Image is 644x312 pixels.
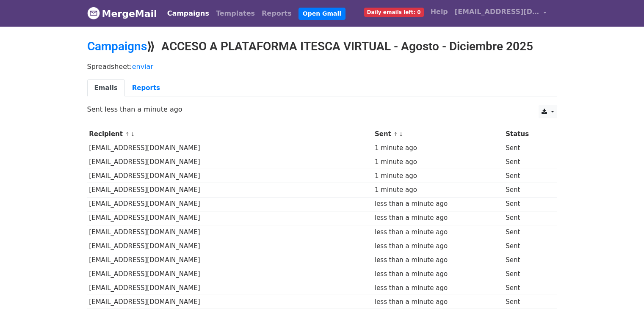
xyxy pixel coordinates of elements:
[87,155,373,169] td: [EMAIL_ADDRESS][DOMAIN_NAME]
[130,131,135,137] a: ↓
[503,169,550,183] td: Sent
[87,105,557,114] p: Sent less than a minute ago
[87,39,147,53] a: Campaigns
[87,169,373,183] td: [EMAIL_ADDRESS][DOMAIN_NAME]
[87,267,373,281] td: [EMAIL_ADDRESS][DOMAIN_NAME]
[503,281,550,295] td: Sent
[87,141,373,155] td: [EMAIL_ADDRESS][DOMAIN_NAME]
[87,239,373,253] td: [EMAIL_ADDRESS][DOMAIN_NAME]
[503,225,550,239] td: Sent
[503,211,550,225] td: Sent
[451,3,550,23] a: [EMAIL_ADDRESS][DOMAIN_NAME]
[375,255,502,265] div: less than a minute ago
[503,253,550,267] td: Sent
[213,5,258,22] a: Templates
[399,131,404,137] a: ↓
[364,8,424,17] span: Daily emails left: 0
[87,197,373,211] td: [EMAIL_ADDRESS][DOMAIN_NAME]
[503,127,550,141] th: Status
[87,79,125,97] a: Emails
[503,239,550,253] td: Sent
[258,5,295,22] a: Reports
[375,199,502,209] div: less than a minute ago
[125,79,167,97] a: Reports
[602,271,644,312] iframe: Chat Widget
[125,131,130,137] a: ↑
[87,5,157,22] a: MergeMail
[427,3,451,20] a: Help
[132,63,153,71] a: enviar
[503,295,550,309] td: Sent
[361,3,427,20] a: Daily emails left: 0
[373,127,503,141] th: Sent
[375,185,502,195] div: 1 minute ago
[375,297,502,307] div: less than a minute ago
[375,157,502,167] div: 1 minute ago
[375,269,502,279] div: less than a minute ago
[87,253,373,267] td: [EMAIL_ADDRESS][DOMAIN_NAME]
[87,295,373,309] td: [EMAIL_ADDRESS][DOMAIN_NAME]
[299,8,345,20] a: Open Gmail
[87,62,557,71] p: Spreadsheet:
[87,211,373,225] td: [EMAIL_ADDRESS][DOMAIN_NAME]
[375,171,502,181] div: 1 minute ago
[503,197,550,211] td: Sent
[87,183,373,197] td: [EMAIL_ADDRESS][DOMAIN_NAME]
[503,155,550,169] td: Sent
[87,39,557,54] h2: ⟫ ACCESO A PLATAFORMA ITESCA VIRTUAL - Agosto - Diciembre 2025
[393,131,398,137] a: ↑
[164,5,213,22] a: Campaigns
[503,141,550,155] td: Sent
[87,225,373,239] td: [EMAIL_ADDRESS][DOMAIN_NAME]
[455,7,539,17] span: [EMAIL_ADDRESS][DOMAIN_NAME]
[375,143,502,153] div: 1 minute ago
[375,213,502,223] div: less than a minute ago
[375,283,502,293] div: less than a minute ago
[375,241,502,251] div: less than a minute ago
[503,267,550,281] td: Sent
[375,227,502,237] div: less than a minute ago
[87,127,373,141] th: Recipient
[87,7,100,19] img: MergeMail logo
[503,183,550,197] td: Sent
[87,281,373,295] td: [EMAIL_ADDRESS][DOMAIN_NAME]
